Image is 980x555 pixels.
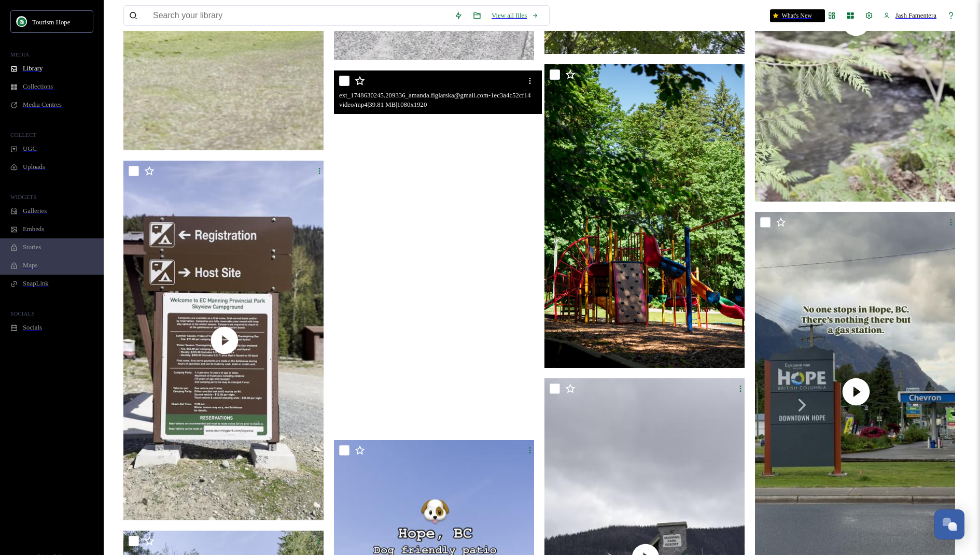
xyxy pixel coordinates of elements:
[23,244,41,251] span: Stories
[23,101,62,109] span: Media Centres
[10,132,36,138] span: COLLECT
[339,101,427,108] span: video/mp4 | 39.81 MB | 1080 x 1920
[23,163,45,171] span: Uploads
[339,90,613,99] span: ext_1748630245.209336_amanda.figlarska@gmail.com-1ec3a4c52cf14bd8b33511e0343767b1 2.MP4
[10,194,36,200] span: WIDGETS
[23,280,49,288] span: SnapLink
[32,19,70,26] span: Tourism Hope
[23,207,47,215] span: Galleries
[23,225,44,233] span: Embeds
[770,9,817,22] a: What's New
[23,65,43,73] span: Library
[23,262,37,269] span: Maps
[770,9,824,22] div: What's New
[10,310,35,317] span: SOCIALS
[17,17,27,27] img: logo.png
[23,83,53,91] span: Collections
[878,7,942,25] a: Jash Famentera
[486,7,544,25] a: View all files
[10,51,30,58] span: MEDIA
[544,64,747,368] img: ext_1748629560.566418_amanda.figlarska@gmail.com-HOP_6756.jpg
[148,6,449,25] input: Search your library
[23,145,37,153] span: UGC
[334,70,536,430] video: ext_1748630245.209336_amanda.figlarska@gmail.com-1ec3a4c52cf14bd8b33511e0343767b1 2.MP4
[23,324,42,332] span: Socials
[123,161,326,520] img: thumbnail
[895,12,936,19] span: Jash Famentera
[934,509,964,539] button: Open Chat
